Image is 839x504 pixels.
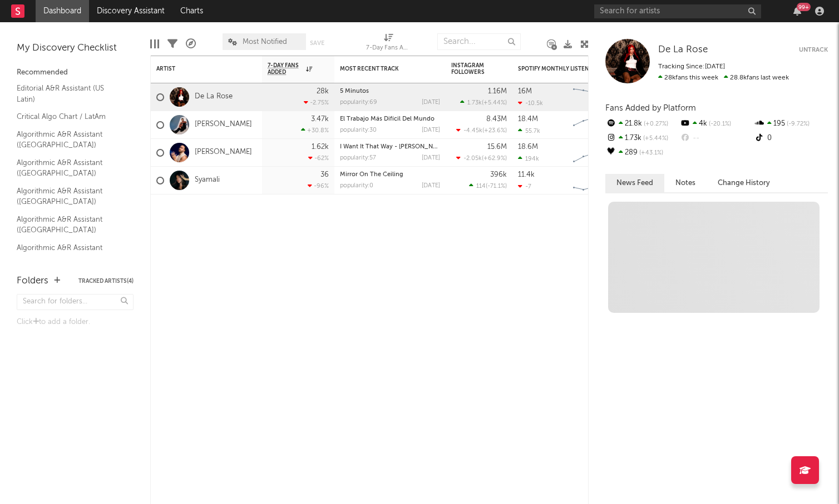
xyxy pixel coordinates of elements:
[340,144,440,150] div: I Want It That Way - KARYO Remix
[340,88,369,94] a: 5 Minutos
[195,148,252,157] a: [PERSON_NAME]
[754,117,828,131] div: 195
[641,136,668,142] span: +5.44 %
[658,63,725,70] span: Tracking Since: [DATE]
[456,127,507,134] div: ( )
[518,116,538,123] div: 18.4M
[437,33,521,50] input: Search...
[679,131,753,146] div: --
[320,171,329,178] div: 36
[422,183,440,189] div: [DATE]
[340,66,423,72] div: Most Recent Track
[366,42,411,55] div: 7-Day Fans Added (7-Day Fans Added)
[605,117,679,131] div: 21.8k
[340,127,377,133] div: popularity: 30
[340,172,403,178] a: Mirror On The Ceiling
[156,66,240,72] div: Artist
[484,128,505,134] span: +23.6 %
[658,74,789,81] span: 28.8k fans last week
[605,174,664,192] button: News Feed
[340,155,376,161] div: popularity: 57
[797,3,811,11] div: 99 +
[463,128,482,134] span: -4.45k
[312,143,329,151] div: 1.62k
[518,171,535,178] div: 11.4k
[568,83,618,111] svg: Chart title
[658,45,708,54] span: De La Rose
[17,66,134,79] div: Recommended
[605,146,679,160] div: 289
[486,116,507,123] div: 8.43M
[487,183,505,189] span: -71.1 %
[664,174,707,192] button: Notes
[340,88,440,94] div: 5 Minutos
[642,121,668,127] span: +0.27 %
[518,155,539,162] div: 194k
[301,127,329,134] div: +30.8 %
[243,38,287,46] span: Most Notified
[679,117,753,131] div: 4k
[638,150,663,156] span: +43.1 %
[17,213,122,236] a: Algorithmic A&R Assistant ([GEOGRAPHIC_DATA])
[195,120,252,129] a: [PERSON_NAME]
[707,121,731,127] span: -20.1 %
[340,99,377,106] div: popularity: 69
[310,40,324,46] button: Save
[594,4,761,18] input: Search for artists
[17,111,122,123] a: Critical Algo Chart / LatAm
[308,154,329,162] div: -62 %
[78,278,134,284] button: Tracked Artists(4)
[490,171,507,178] div: 396k
[568,139,618,167] svg: Chart title
[605,131,679,146] div: 1.73k
[799,44,828,56] button: Untrack
[518,127,540,134] div: 55.7k
[518,66,601,72] div: Spotify Monthly Listeners
[17,316,134,329] div: Click to add a folder.
[17,242,122,265] a: Algorithmic A&R Assistant ([GEOGRAPHIC_DATA])
[268,62,303,76] span: 7-Day Fans Added
[518,183,531,190] div: -7
[422,155,440,161] div: [DATE]
[568,111,618,139] svg: Chart title
[460,99,507,106] div: ( )
[476,183,486,189] span: 114
[422,127,440,133] div: [DATE]
[483,156,505,162] span: +62.9 %
[317,88,329,95] div: 28k
[793,7,801,16] button: 99+
[366,28,411,60] div: 7-Day Fans Added (7-Day Fans Added)
[605,104,696,112] span: Fans Added by Platform
[195,92,233,102] a: De La Rose
[304,99,329,106] div: -2.75 %
[518,88,532,95] div: 16M
[483,100,505,106] span: +5.44 %
[17,294,134,310] input: Search for folders...
[754,131,828,146] div: 0
[487,143,507,151] div: 15.6M
[785,121,810,127] span: -9.72 %
[463,156,482,162] span: -2.05k
[17,275,48,288] div: Folders
[469,182,507,189] div: ( )
[568,167,618,194] svg: Chart title
[456,154,507,162] div: ( )
[167,28,177,60] div: Filters
[17,128,122,151] a: Algorithmic A&R Assistant ([GEOGRAPHIC_DATA])
[340,116,435,122] a: El Trabajo Más Difícil Del Mundo
[311,116,329,123] div: 3.47k
[658,44,708,56] a: De La Rose
[451,62,490,76] div: Instagram Followers
[658,74,718,81] span: 28k fans this week
[17,185,122,208] a: Algorithmic A&R Assistant ([GEOGRAPHIC_DATA])
[518,99,543,107] div: -10.5k
[150,28,159,60] div: Edit Columns
[340,183,373,189] div: popularity: 0
[340,116,440,122] div: El Trabajo Más Difícil Del Mundo
[308,182,329,189] div: -96 %
[186,28,196,60] div: A&R Pipeline
[17,157,122,179] a: Algorithmic A&R Assistant ([GEOGRAPHIC_DATA])
[488,88,507,95] div: 1.16M
[340,144,467,150] a: I Want It That Way - [PERSON_NAME] Remix
[518,143,538,151] div: 18.6M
